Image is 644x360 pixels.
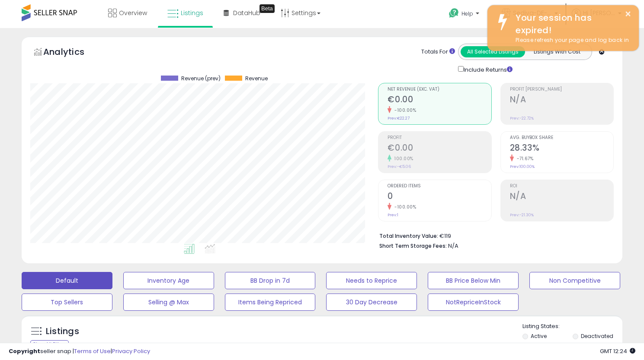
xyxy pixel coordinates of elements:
b: Short Term Storage Fees: [379,242,447,249]
button: All Selected Listings [461,46,525,57]
button: 30 Day Decrease [326,294,417,311]
a: Help [442,1,488,28]
button: Inventory Age [123,272,214,289]
small: Prev: -€5.06 [388,164,411,169]
small: Prev: -22.72% [510,116,534,121]
button: Top Sellers [22,294,112,311]
small: Prev: 1 [388,212,398,218]
span: Overview [119,9,147,17]
span: Net Revenue (Exc. VAT) [388,87,491,92]
span: Ordered Items [388,184,491,189]
small: Prev: 100.00% [510,164,535,169]
button: Default [22,272,112,289]
small: 100.00% [391,155,413,162]
button: Listings With Cost [525,46,589,57]
h2: N/A [510,191,613,203]
span: Profit [388,136,491,140]
span: DataHub [233,9,260,17]
span: ROI [510,184,613,189]
p: Listing States: [522,322,622,331]
h5: Analytics [43,46,101,60]
span: 2025-10-15 12:24 GMT [600,347,635,355]
h2: N/A [510,95,613,106]
small: Prev: €22.27 [388,116,410,121]
small: -100.00% [391,204,416,210]
li: €119 [379,230,607,240]
div: Your session has expired! [509,12,632,36]
small: Prev: -21.30% [510,212,534,218]
span: Help [461,10,473,17]
span: Listings [181,9,203,17]
div: Clear All Filters [30,340,69,348]
a: Privacy Policy [112,347,150,355]
button: × [625,9,631,19]
h2: 0 [388,191,491,203]
small: -71.67% [514,155,534,162]
button: Items Being Repriced [225,294,316,311]
small: -100.00% [391,107,416,114]
label: Deactivated [581,332,613,340]
button: Non Competitive [529,272,620,289]
label: Archived [581,342,604,349]
button: Needs to Reprice [326,272,417,289]
label: Out of Stock [531,342,562,349]
h2: 28.33% [510,143,613,155]
b: Total Inventory Value: [379,232,438,240]
button: BB Price Below Min [428,272,519,289]
span: N/A [448,242,458,250]
span: Revenue [245,76,268,82]
div: Include Returns [452,64,523,74]
label: Active [531,332,547,340]
strong: Copyright [9,347,40,355]
h5: Listings [46,325,79,338]
div: Totals For [421,48,455,56]
button: Selling @ Max [123,294,214,311]
div: Please refresh your page and log back in [509,36,632,44]
a: Terms of Use [74,347,111,355]
button: NotRepriceInStock [428,294,519,311]
h2: €0.00 [388,143,491,155]
div: seller snap | | [9,347,150,356]
div: Tooltip anchor [260,4,275,13]
span: Profit [PERSON_NAME] [510,87,613,92]
h2: €0.00 [388,95,491,106]
i: Get Help [449,8,459,19]
span: Avg. Buybox Share [510,136,613,140]
span: Revenue (prev) [181,76,221,82]
button: BB Drop in 7d [225,272,316,289]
